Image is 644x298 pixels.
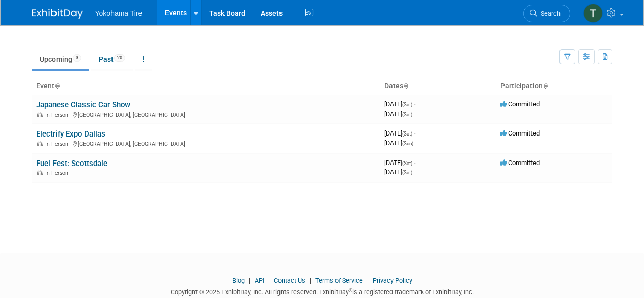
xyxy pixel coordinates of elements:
[32,77,380,95] th: Event
[537,10,561,17] span: Search
[384,100,415,108] span: [DATE]
[496,77,612,95] th: Participation
[414,129,415,137] span: -
[274,277,305,284] a: Contact Us
[36,129,105,139] a: Electrify Expo Dallas
[384,110,412,118] span: [DATE]
[414,100,415,108] span: -
[402,131,412,137] span: (Sat)
[414,159,415,167] span: -
[32,9,83,19] img: ExhibitDay
[36,159,107,168] a: Fuel Fest: Scottsdale
[255,277,264,284] a: API
[373,277,412,284] a: Privacy Policy
[91,49,133,69] a: Past20
[37,170,43,175] img: In-Person Event
[315,277,363,284] a: Terms of Service
[114,54,125,62] span: 20
[500,100,540,108] span: Committed
[73,54,81,62] span: 3
[37,141,43,146] img: In-Person Event
[384,159,415,167] span: [DATE]
[307,277,314,284] span: |
[403,82,408,90] a: Sort by Start Date
[583,4,603,23] img: Tyler Martin
[384,139,413,147] span: [DATE]
[36,139,376,147] div: [GEOGRAPHIC_DATA], [GEOGRAPHIC_DATA]
[45,141,71,147] span: In-Person
[402,160,412,166] span: (Sat)
[543,82,548,90] a: Sort by Participation Type
[500,129,540,137] span: Committed
[402,112,412,117] span: (Sat)
[95,9,143,17] span: Yokohama Tire
[232,277,245,284] a: Blog
[266,277,272,284] span: |
[402,141,413,146] span: (Sun)
[32,49,89,69] a: Upcoming3
[36,110,376,118] div: [GEOGRAPHIC_DATA], [GEOGRAPHIC_DATA]
[36,100,130,110] a: Japanese Classic Car Show
[54,82,60,90] a: Sort by Event Name
[523,5,570,22] a: Search
[45,170,71,176] span: In-Person
[45,112,71,118] span: In-Person
[500,159,540,167] span: Committed
[380,77,496,95] th: Dates
[37,112,43,117] img: In-Person Event
[402,170,412,175] span: (Sat)
[384,168,412,176] span: [DATE]
[384,129,415,137] span: [DATE]
[349,288,352,293] sup: ®
[365,277,371,284] span: |
[402,102,412,107] span: (Sat)
[246,277,253,284] span: |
